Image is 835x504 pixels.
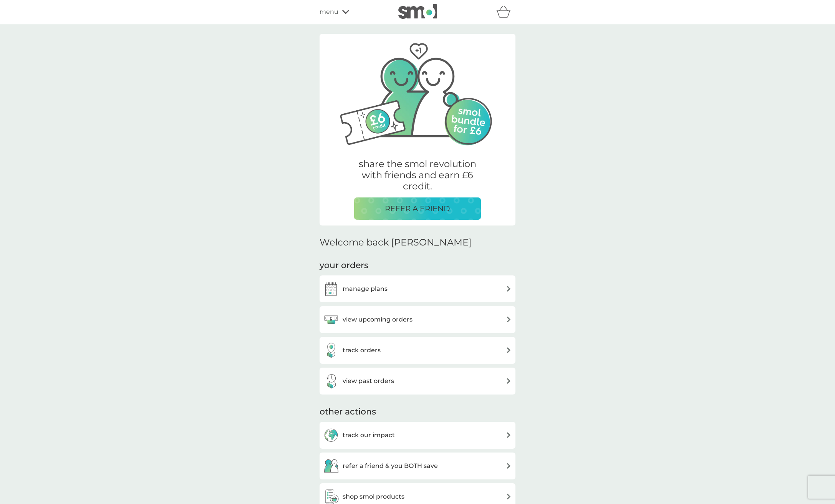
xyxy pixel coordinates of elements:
h3: view past orders [343,376,394,386]
h3: your orders [320,260,368,272]
h3: other actions [320,406,376,418]
img: arrow right [506,378,512,384]
h3: shop smol products [343,492,404,502]
img: arrow right [506,494,512,499]
p: REFER A FRIEND [385,202,450,215]
img: arrow right [506,317,512,322]
img: arrow right [506,347,512,353]
p: share the smol revolution with friends and earn £6 credit. [354,159,481,192]
span: menu [320,7,338,17]
h3: track orders [343,345,381,355]
img: arrow right [506,463,512,469]
img: arrow right [506,432,512,438]
h3: refer a friend & you BOTH save [343,461,438,471]
div: basket [496,4,515,20]
button: REFER A FRIEND [354,197,481,220]
h3: manage plans [343,284,388,294]
a: Two friends, one with their arm around the other.share the smol revolution with friends and earn ... [320,35,515,225]
img: Two friends, one with their arm around the other. [331,34,504,149]
h3: track our impact [343,430,395,440]
img: smol [398,4,437,19]
h2: Welcome back [PERSON_NAME] [320,237,472,248]
h3: view upcoming orders [343,315,413,325]
img: arrow right [506,286,512,292]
